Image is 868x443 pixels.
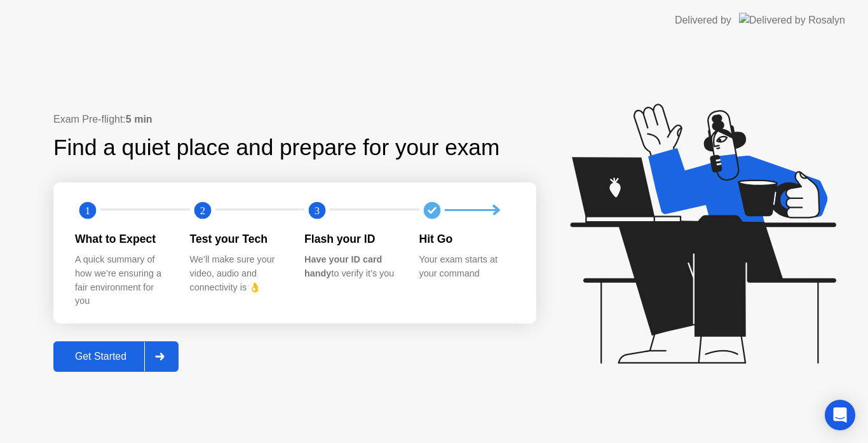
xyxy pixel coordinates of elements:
div: Test your Tech [190,231,285,247]
div: Find a quiet place and prepare for your exam [53,131,501,165]
text: 2 [200,205,205,217]
b: 5 min [126,114,153,125]
div: Your exam starts at your command [419,253,514,280]
div: Flash your ID [304,231,399,247]
div: Exam Pre-flight: [53,112,536,127]
b: Have your ID card handy [304,254,382,278]
button: Get Started [53,341,179,372]
text: 3 [315,205,320,217]
div: What to Expect [75,231,170,247]
text: 1 [85,205,90,217]
div: to verify it’s you [304,253,399,280]
div: Delivered by [675,13,731,28]
div: Hit Go [419,231,514,247]
div: Open Intercom Messenger [825,400,855,430]
div: A quick summary of how we’re ensuring a fair environment for you [75,253,170,308]
img: Delivered by Rosalyn [739,13,845,27]
div: Get Started [57,351,144,362]
div: We’ll make sure your video, audio and connectivity is 👌 [190,253,285,294]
